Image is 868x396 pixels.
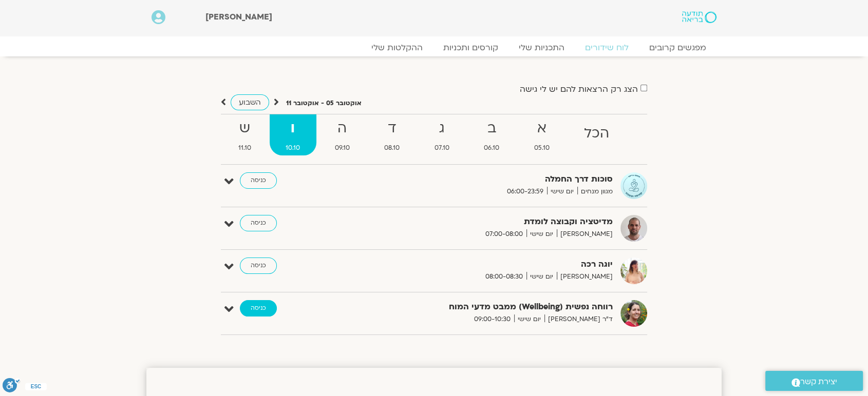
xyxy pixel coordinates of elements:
[547,186,577,197] span: יום שישי
[557,229,613,240] span: [PERSON_NAME]
[318,117,366,140] strong: ה
[433,43,508,53] a: קורסים ותכניות
[526,229,557,240] span: יום שישי
[240,300,277,316] a: כניסה
[503,186,547,197] span: 06:00-23:59
[577,186,613,197] span: מגוון מנחים
[318,114,366,155] a: ה09.10
[468,117,516,140] strong: ב
[470,314,514,325] span: 09:00-10:30
[368,114,417,155] a: ד08.10
[152,43,716,53] nav: Menu
[222,143,268,153] span: 11.10
[368,117,417,140] strong: ד
[418,143,466,153] span: 07.10
[800,375,837,389] span: יצירת קשר
[765,371,863,391] a: יצירת קשר
[639,43,716,53] a: מפגשים קרובים
[514,314,544,325] span: יום שישי
[518,114,566,155] a: א05.10
[240,258,277,274] a: כניסה
[575,43,639,53] a: לוח שידורים
[518,117,566,140] strong: א
[240,172,277,189] a: כניסה
[240,215,277,231] a: כניסה
[368,143,417,153] span: 08.10
[418,114,466,155] a: ג07.10
[418,117,466,140] strong: ג
[568,114,626,155] a: הכל
[205,11,272,23] span: [PERSON_NAME]
[222,114,268,155] a: ש11.10
[239,97,261,107] span: השבוע
[526,271,557,282] span: יום שישי
[468,143,516,153] span: 06.10
[361,258,613,271] strong: יוגה רכה
[361,43,433,53] a: ההקלטות שלי
[361,215,613,229] strong: מדיטציה וקבוצה לומדת
[361,172,613,186] strong: סוכות דרך החמלה
[468,114,516,155] a: ב06.10
[222,117,268,140] strong: ש
[544,314,613,325] span: ד"ר [PERSON_NAME]
[508,43,575,53] a: התכניות שלי
[231,94,269,110] a: השבוע
[286,98,362,109] p: אוקטובר 05 - אוקטובר 11
[318,143,366,153] span: 09.10
[270,143,317,153] span: 10.10
[482,271,526,282] span: 08:00-08:30
[482,229,526,240] span: 07:00-08:00
[557,271,613,282] span: [PERSON_NAME]
[270,117,317,140] strong: ו
[520,85,638,94] label: הצג רק הרצאות להם יש לי גישה
[361,300,613,314] strong: רווחה נפשית (Wellbeing) ממבט מדעי המוח
[518,143,566,153] span: 05.10
[568,122,626,145] strong: הכל
[270,114,317,155] a: ו10.10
